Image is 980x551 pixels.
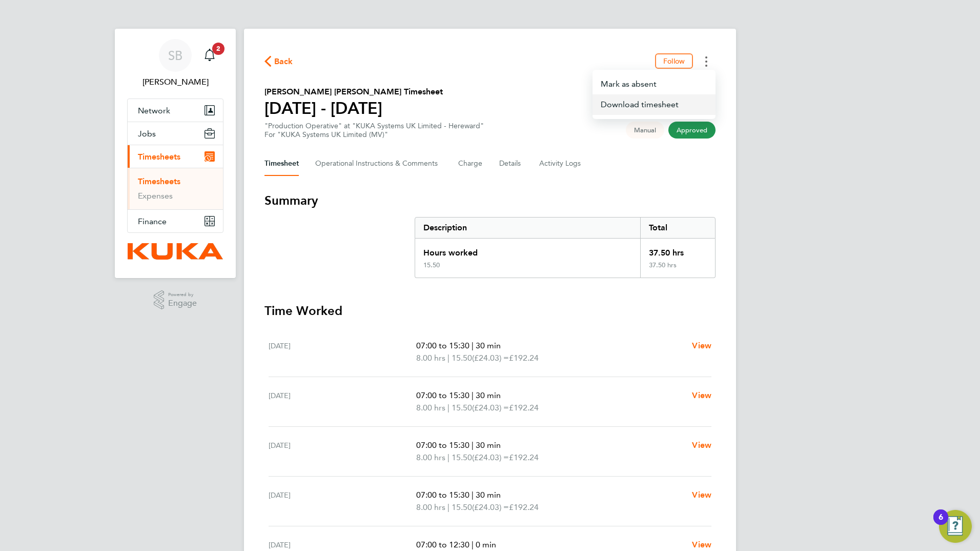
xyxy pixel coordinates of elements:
[416,440,469,450] span: 07:00 to 15:30
[416,403,445,412] span: 8.00 hrs
[416,452,445,462] span: 8.00 hrs
[154,290,197,310] a: Powered byEngage
[692,390,711,400] span: View
[269,439,416,464] div: [DATE]
[168,49,182,62] span: SB
[593,74,716,94] button: Timesheets Menu
[509,403,539,412] span: £192.24
[128,243,223,260] img: kuka-logo-retina.png
[315,151,442,176] button: Operational Instructions & Comments
[264,303,716,319] h3: Time Worked
[127,39,223,88] a: SB[PERSON_NAME]
[264,192,716,209] h3: Summary
[668,122,716,139] span: This timesheet has been approved.
[692,539,711,551] a: View
[692,540,711,549] span: View
[472,353,509,363] span: (£24.03) =
[264,86,443,98] h2: [PERSON_NAME] [PERSON_NAME] Timesheet
[472,490,474,500] span: |
[447,403,450,412] span: |
[476,390,501,400] span: 30 min
[655,53,693,69] button: Follow
[128,99,223,122] button: Network
[692,340,711,352] a: View
[472,390,474,400] span: |
[447,353,450,363] span: |
[416,490,469,500] span: 07:00 to 15:30
[692,490,711,500] span: View
[640,239,715,261] div: 37.50 hrs
[274,55,293,68] span: Back
[128,168,223,209] div: Timesheets
[452,402,472,414] span: 15.50
[264,55,293,68] button: Back
[476,540,496,549] span: 0 min
[138,176,180,186] a: Timesheets
[416,540,469,549] span: 07:00 to 12:30
[423,261,440,269] div: 15.50
[697,53,716,69] button: Timesheets Menu
[476,490,501,500] span: 30 min
[476,440,501,450] span: 30 min
[264,130,484,139] div: For "KUKA Systems UK Limited (MV)"
[415,217,716,278] div: Summary
[476,341,501,350] span: 30 min
[509,353,539,363] span: £192.24
[626,122,664,139] span: This timesheet was manually created.
[447,452,450,462] span: |
[138,217,167,226] span: Finance
[199,39,220,72] a: 2
[452,501,472,514] span: 15.50
[458,151,483,176] button: Charge
[138,152,180,162] span: Timesheets
[128,210,223,232] button: Finance
[127,76,223,88] span: Susan Busby
[472,452,509,462] span: (£24.03) =
[269,389,416,414] div: [DATE]
[692,341,711,350] span: View
[264,151,299,176] button: Timesheet
[939,510,972,543] button: Open Resource Center, 6 new notifications
[692,440,711,450] span: View
[447,502,450,512] span: |
[128,145,223,168] button: Timesheets
[593,94,716,115] a: Timesheets Menu
[416,502,445,512] span: 8.00 hrs
[692,489,711,501] a: View
[692,439,711,451] a: View
[509,452,539,462] span: £192.24
[138,129,156,139] span: Jobs
[472,502,509,512] span: (£24.03) =
[138,191,173,201] a: Expenses
[692,389,711,402] a: View
[212,43,224,55] span: 2
[415,218,640,238] div: Description
[938,517,943,530] div: 6
[127,243,223,260] a: Go to home page
[416,341,469,350] span: 07:00 to 15:30
[472,403,509,412] span: (£24.03) =
[539,151,582,176] button: Activity Logs
[452,352,472,364] span: 15.50
[269,340,416,364] div: [DATE]
[415,239,640,261] div: Hours worked
[269,489,416,514] div: [DATE]
[168,299,197,308] span: Engage
[640,261,715,278] div: 37.50 hrs
[499,151,523,176] button: Details
[472,540,474,549] span: |
[264,122,484,139] div: "Production Operative" at "KUKA Systems UK Limited - Hereward"
[472,341,474,350] span: |
[264,98,443,119] h1: [DATE] - [DATE]
[416,390,469,400] span: 07:00 to 15:30
[138,106,170,115] span: Network
[416,353,445,363] span: 8.00 hrs
[663,56,685,66] span: Follow
[472,440,474,450] span: |
[452,451,472,464] span: 15.50
[168,290,197,299] span: Powered by
[115,29,236,278] nav: Main navigation
[640,218,715,238] div: Total
[128,122,223,145] button: Jobs
[509,502,539,512] span: £192.24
